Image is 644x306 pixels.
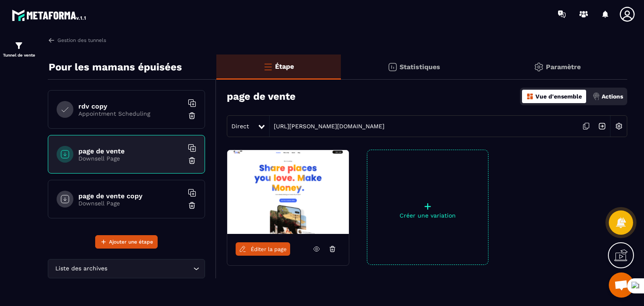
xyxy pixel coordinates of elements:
[367,200,488,212] p: +
[227,150,349,234] img: image
[275,62,294,70] p: Étape
[594,118,610,134] img: arrow-next.bcc2205e.svg
[251,246,287,252] span: Éditer la page
[109,238,153,246] span: Ajouter une étape
[592,93,600,100] img: actions.d6e523a2.png
[526,93,534,100] img: dashboard-orange.40269519.svg
[188,201,196,210] img: trash
[53,264,109,273] span: Liste des archives
[231,123,249,130] span: Direct
[2,34,36,64] a: formationformationTunnel de vente
[12,8,87,23] img: logo
[78,147,183,155] h6: page de vente
[609,272,634,298] a: Ouvrir le chat
[236,242,290,256] a: Éditer la page
[367,212,488,219] p: Créer une variation
[78,155,183,162] p: Downsell Page
[109,264,191,273] input: Search for option
[227,91,296,102] h3: page de vente
[48,36,55,44] img: arrow
[188,112,196,120] img: trash
[95,235,158,249] button: Ajouter une étape
[546,63,581,71] p: Paramètre
[611,118,627,134] img: setting-w.858f3a88.svg
[78,110,183,117] p: Appointment Scheduling
[49,59,182,75] p: Pour les mamans épuisées
[78,102,183,110] h6: rdv copy
[78,192,183,200] h6: page de vente copy
[2,53,36,57] p: Tunnel de vente
[78,200,183,207] p: Downsell Page
[263,62,273,72] img: bars-o.4a397970.svg
[602,93,623,100] p: Actions
[188,156,196,165] img: trash
[48,259,205,278] div: Search for option
[534,62,544,72] img: setting-gr.5f69749f.svg
[270,123,384,130] a: [URL][PERSON_NAME][DOMAIN_NAME]
[14,41,24,51] img: formation
[400,63,440,71] p: Statistiques
[387,62,397,72] img: stats.20deebd0.svg
[535,93,582,100] p: Vue d'ensemble
[48,36,106,44] a: Gestion des tunnels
